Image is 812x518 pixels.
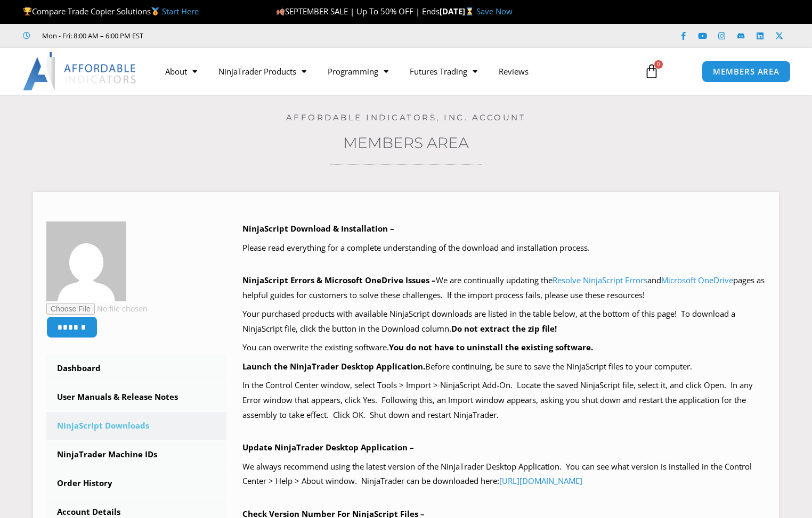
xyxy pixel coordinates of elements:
[242,273,766,303] p: We are continually updating the and pages as helpful guides for customers to solve these challeng...
[277,7,285,15] img: 🍂
[499,475,582,486] a: [URL][DOMAIN_NAME]
[476,6,513,17] a: Save Now
[702,61,791,83] a: MEMBERS AREA
[317,59,399,84] a: Programming
[466,7,474,15] img: ⌛
[46,470,226,497] a: Order History
[39,29,143,42] span: Mon - Fri: 8:00 AM – 6:00 PM EST
[553,275,647,285] a: Resolve NinjaScript Errors
[276,6,440,17] span: SEPTEMBER SALE | Up To 50% OFF | Ends
[242,223,394,234] b: NinjaScript Download & Installation –
[488,59,539,84] a: Reviews
[242,241,766,256] p: Please read everything for a complete understanding of the download and installation process.
[440,6,476,17] strong: [DATE]
[654,60,663,69] span: 0
[242,275,436,285] b: NinjaScript Errors & Microsoft OneDrive Issues –
[286,112,526,122] a: Affordable Indicators, Inc. Account
[23,6,199,17] span: Compare Trade Copier Solutions
[628,56,675,87] a: 0
[23,52,137,91] img: LogoAI | Affordable Indicators – NinjaTrader
[46,441,226,468] a: NinjaTrader Machine IDs
[713,68,779,76] span: MEMBERS AREA
[242,442,414,453] b: Update NinjaTrader Desktop Application –
[46,355,226,382] a: Dashboard
[155,59,208,84] a: About
[242,361,425,372] b: Launch the NinjaTrader Desktop Application.
[162,6,199,17] a: Start Here
[389,342,593,352] b: You do not have to uninstall the existing software.
[451,323,557,334] b: Do not extract the zip file!
[46,383,226,411] a: User Manuals & Release Notes
[46,412,226,440] a: NinjaScript Downloads
[208,59,317,84] a: NinjaTrader Products
[661,275,733,285] a: Microsoft OneDrive
[242,359,766,374] p: Before continuing, be sure to save the NinjaScript files to your computer.
[23,7,31,15] img: 🏆
[242,307,766,336] p: Your purchased products with available NinjaScript downloads are listed in the table below, at th...
[399,59,488,84] a: Futures Trading
[46,221,126,301] img: 81e10a65d99150668fb600231c6032ac1a4a3783e913be383f6be38bebe4baaa
[242,459,766,489] p: We always recommend using the latest version of the NinjaTrader Desktop Application. You can see ...
[242,378,766,423] p: In the Control Center window, select Tools > Import > NinjaScript Add-On. Locate the saved NinjaS...
[158,30,318,41] iframe: Customer reviews powered by Trustpilot
[155,59,634,84] nav: Menu
[151,7,159,15] img: 🥇
[343,134,469,152] a: Members Area
[242,340,766,355] p: You can overwrite the existing software.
